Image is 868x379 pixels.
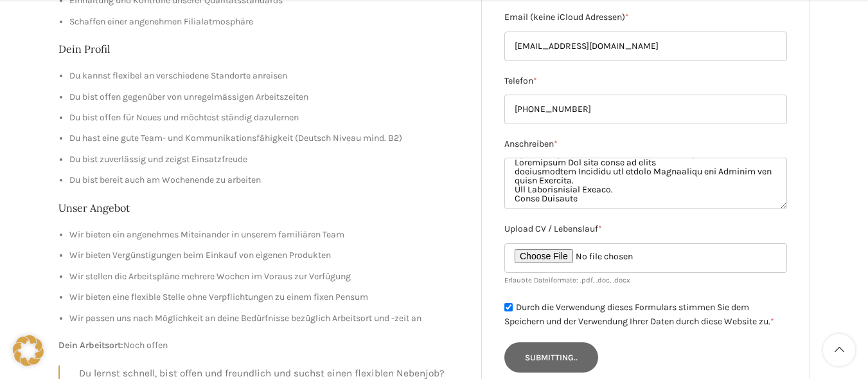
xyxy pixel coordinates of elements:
[69,290,463,304] li: Wir bieten eine flexible Stelle ohne Verpflichtungen zu einem fixen Pensum
[58,338,463,353] p: Noch offen
[504,222,787,236] label: Upload CV / Lebenslauf
[504,137,787,151] label: Anschreiben
[58,42,463,56] h2: Dein Profil
[504,342,598,373] input: Submitting..
[504,302,774,328] label: Durch die Verwendung dieses Formulars stimmen Sie dem Speichern und der Verwendung Ihrer Daten du...
[69,153,463,167] li: Du bist zuverlässig und zeigst Einsatzfreude
[69,111,463,125] li: Du bist offen für Neues und möchtest ständig dazulernen
[69,69,463,83] li: Du kannst flexibel an verschiedene Standorte anreisen
[69,228,463,242] li: Wir bieten ein angenehmes Miteinander in unserem familiären Team
[504,10,787,24] label: Email (keine iCloud Adressen)
[69,311,463,326] li: Wir passen uns nach Möglichkeit an deine Bedürfnisse bezüglich Arbeitsort und -zeit an
[58,201,463,215] h2: Unser Angebot
[504,276,630,284] small: Erlaubte Dateiformate: .pdf, .doc, .docx
[69,270,463,284] li: Wir stellen die Arbeitspläne mehrere Wochen im Voraus zur Verfügung
[69,131,463,145] li: Du hast eine gute Team- und Kommunikationsfähigkeit (Deutsch Niveau mind. B2)
[504,74,787,88] label: Telefon
[58,340,123,351] strong: Dein Arbeitsort:
[69,15,463,29] li: Schaffen einer angenehmen Filialatmosphäre
[69,248,463,263] li: Wir bieten Vergünstigungen beim Einkauf von eigenen Produkten
[823,334,855,366] a: Scroll to top button
[69,173,463,187] li: Du bist bereit auch am Wochenende zu arbeiten
[69,90,463,104] li: Du bist offen gegenüber von unregelmässigen Arbeitszeiten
